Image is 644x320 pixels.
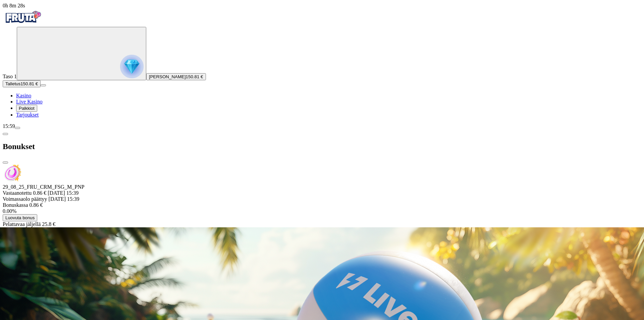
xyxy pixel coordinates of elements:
div: [DATE] 15:39 [3,196,641,202]
div: 0.86 € [DATE] 15:39 [3,190,641,196]
span: Live Kasino [16,99,43,104]
span: Tarjoukset [16,112,39,118]
button: menu [41,84,46,86]
img: Fruta [3,9,43,26]
button: menu [15,127,20,129]
img: reward progress [120,55,144,78]
span: 15:59 [3,123,15,129]
h2: Bonukset [3,142,641,151]
span: 29_08_25_FRU_CRM_FSG_M_PNP [3,184,85,190]
span: [PERSON_NAME] [149,74,186,79]
button: Talletusplus icon150.81 € [3,80,41,87]
span: Kasino [16,93,31,98]
div: 0.00% [3,208,641,214]
button: [PERSON_NAME]150.81 € [146,73,206,80]
span: Luovuta bonus [5,215,35,220]
span: user session time [3,3,25,8]
button: chevron-left icon [3,133,8,135]
span: Vastaanotettu [3,190,33,196]
a: Fruta [3,21,43,27]
img: 29_08_25_FRU_CRM_FSG_M_PNP [3,164,21,183]
span: Talletus [5,81,20,86]
nav: Primary [3,9,641,118]
button: close [3,162,8,164]
span: Taso 1 [3,74,17,79]
button: reward iconPalkkiot [16,105,37,112]
span: Palkkiot [19,106,35,111]
span: 150.81 € [186,74,203,79]
a: gift-inverted iconTarjoukset [16,112,39,118]
span: Voimassaolo päättyy [3,196,49,202]
div: Pelattavaa jäljellä 25.8 € [3,221,641,227]
a: diamond iconKasino [16,93,31,98]
button: Luovuta bonus [3,214,37,221]
a: poker-chip iconLive Kasino [16,99,43,104]
div: Bonuskassa 0.86 € [3,202,641,214]
span: 150.81 € [20,81,38,86]
button: reward progress [17,27,146,80]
